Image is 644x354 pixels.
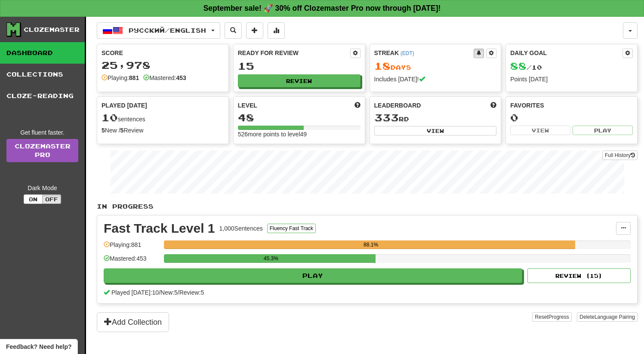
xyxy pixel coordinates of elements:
[179,289,204,296] span: Review: 5
[102,111,118,123] span: 10
[595,314,635,320] span: Language Pairing
[374,49,474,57] div: Streak
[102,112,224,123] div: sentences
[573,126,633,135] button: Play
[104,268,522,283] button: Play
[111,289,159,296] span: Played [DATE]: 10
[374,101,421,110] span: Leaderboard
[510,101,633,110] div: Favorites
[97,202,638,211] p: In Progress
[129,74,139,81] strong: 881
[238,61,361,71] div: 15
[374,112,497,123] div: rd
[6,128,78,137] div: Get fluent faster.
[510,126,570,135] button: View
[104,222,215,235] div: Fast Track Level 1
[374,126,497,135] button: View
[225,22,242,39] button: Search sentences
[510,60,527,72] span: 88
[178,289,179,296] span: /
[159,289,160,296] span: /
[374,111,399,123] span: 333
[24,194,43,204] button: On
[203,4,441,12] strong: September sale! 🚀 30% off Clozemaster Pro now through [DATE]!
[602,151,638,160] button: Full History
[510,64,542,71] span: / 10
[510,112,633,123] div: 0
[102,127,105,134] strong: 5
[143,74,186,82] div: Mastered:
[166,254,375,263] div: 45.3%
[238,101,257,110] span: Level
[42,194,61,204] button: Off
[6,184,78,192] div: Dark Mode
[577,312,638,322] button: DeleteLanguage Pairing
[102,126,224,135] div: New / Review
[238,130,361,139] div: 526 more points to level 49
[120,127,124,134] strong: 5
[6,139,78,162] a: ClozemasterPro
[490,101,496,110] span: This week in points, UTC
[97,22,220,39] button: Русский/English
[238,112,361,123] div: 48
[102,60,224,71] div: 25,978
[6,342,71,351] span: Open feedback widget
[102,74,139,82] div: Playing:
[129,27,206,34] span: Русский / English
[374,61,497,72] div: Day s
[97,312,169,332] button: Add Collection
[24,25,80,34] div: Clozemaster
[102,49,224,57] div: Score
[374,75,497,83] div: Includes [DATE]!
[527,268,631,283] button: Review (15)
[246,22,263,39] button: Add sentence to collection
[102,101,147,110] span: Played [DATE]
[354,101,361,110] span: Score more points to level up
[166,240,575,249] div: 88.1%
[268,22,285,39] button: More stats
[267,224,316,233] button: Fluency Fast Track
[104,254,160,268] div: Mastered: 453
[510,75,633,83] div: Points [DATE]
[219,224,263,233] div: 1,000 Sentences
[510,49,622,58] div: Daily Goal
[548,314,569,320] span: Progress
[532,312,571,322] button: ResetProgress
[104,240,160,255] div: Playing: 881
[401,50,414,56] a: (EDT)
[238,49,350,57] div: Ready for Review
[160,289,178,296] span: New: 5
[374,60,391,72] span: 18
[176,74,186,81] strong: 453
[238,74,361,87] button: Review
